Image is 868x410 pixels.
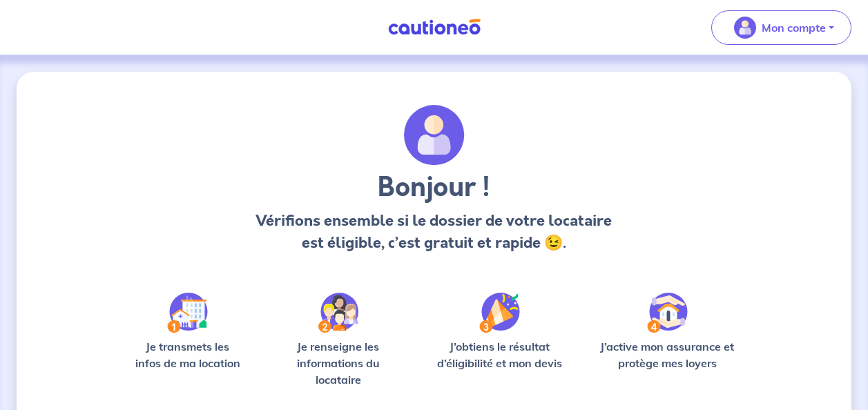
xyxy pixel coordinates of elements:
[711,10,851,45] button: illu_account_valid_menu.svgMon compte
[762,19,826,36] p: Mon compte
[734,17,756,39] img: illu_account_valid_menu.svg
[255,171,613,204] h3: Bonjour !
[404,105,465,166] img: archivate
[270,338,406,388] p: Je renseigne les informations du locataire
[318,293,358,333] img: /static/c0a346edaed446bb123850d2d04ad552/Step-2.svg
[383,19,486,36] img: Cautioneo
[127,338,248,371] p: Je transmets les infos de ma location
[167,293,208,333] img: /static/90a569abe86eec82015bcaae536bd8e6/Step-1.svg
[479,293,520,333] img: /static/f3e743aab9439237c3e2196e4328bba9/Step-3.svg
[428,338,571,371] p: J’obtiens le résultat d’éligibilité et mon devis
[647,293,688,333] img: /static/bfff1cf634d835d9112899e6a3df1a5d/Step-4.svg
[593,338,741,371] p: J’active mon assurance et protège mes loyers
[255,210,613,254] p: Vérifions ensemble si le dossier de votre locataire est éligible, c’est gratuit et rapide 😉.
